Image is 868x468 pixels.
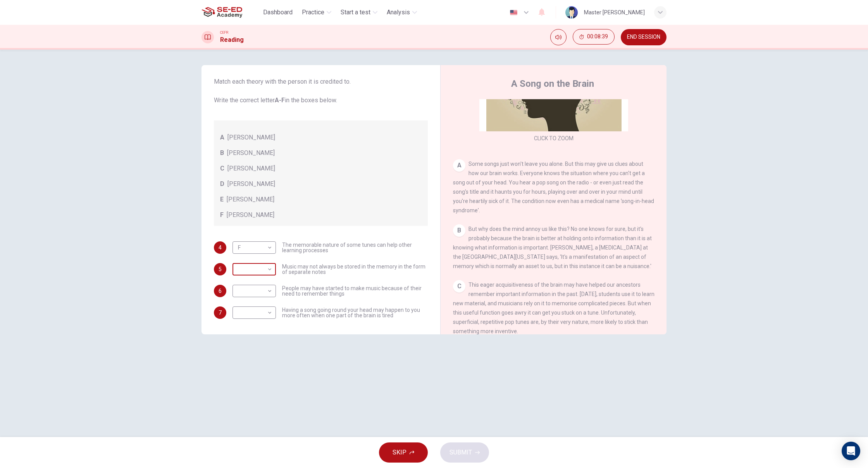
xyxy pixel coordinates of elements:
button: SKIP [379,442,428,463]
span: 6 [219,288,222,294]
span: Music may not always be stored in the memory in the form of separate notes [282,264,428,275]
button: Practice [299,5,334,19]
span: [PERSON_NAME] [227,179,275,189]
div: Master [PERSON_NAME] [584,8,645,17]
span: 7 [219,310,222,315]
span: 4 [219,245,222,250]
img: SE-ED Academy logo [201,5,242,20]
span: This eager acquisitiveness of the brain may have helped our ancestors remember important informat... [453,282,654,334]
span: D [220,179,224,189]
span: But why does the mind annoy us like this? No one knows for sure, but it's probably because the br... [453,226,652,269]
span: SKIP [393,447,406,458]
img: en [509,10,518,15]
span: Having a song going round your head may happen to you more often when one part of the brain is tired [282,307,428,318]
span: A [220,133,224,142]
span: Some songs just won't leave you alone. But this may give us clues about how our brain works. Ever... [453,161,654,213]
button: Start a test [338,5,381,19]
span: [PERSON_NAME] [227,195,274,204]
button: Analysis [384,5,420,19]
span: [PERSON_NAME] [227,210,274,220]
span: C [220,164,224,173]
div: Mute [550,29,567,45]
span: B [220,148,224,158]
h1: Reading [220,35,244,45]
button: END SESSION [621,29,666,45]
span: [PERSON_NAME] [227,148,275,158]
span: [PERSON_NAME] [227,164,275,173]
div: Hide [573,29,615,45]
span: Look at the following theories and the list of people below. Match each theory with the person it... [214,58,428,105]
button: Dashboard [260,5,296,19]
span: Practice [302,8,324,17]
span: Analysis [387,8,410,17]
span: The memorable nature of some tunes can help other learning processes [282,242,428,253]
div: A [453,159,465,172]
div: Open Intercom Messenger [842,442,860,460]
b: A-F [275,96,285,104]
span: People may have started to make music because of their need to remember things [282,286,428,296]
div: F [232,237,273,259]
div: B [453,224,465,237]
span: F [220,210,224,220]
span: E [220,195,224,204]
span: 5 [219,267,222,272]
span: 00:08:39 [587,34,608,40]
button: 00:08:39 [573,29,615,45]
span: Dashboard [263,8,293,17]
span: [PERSON_NAME] [227,133,275,142]
span: Start a test [341,8,370,17]
span: CEFR [220,30,228,35]
span: END SESSION [627,34,660,40]
div: C [453,280,465,292]
h4: A Song on the Brain [511,77,594,90]
a: SE-ED Academy logo [201,5,260,20]
img: Profile picture [565,6,578,19]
